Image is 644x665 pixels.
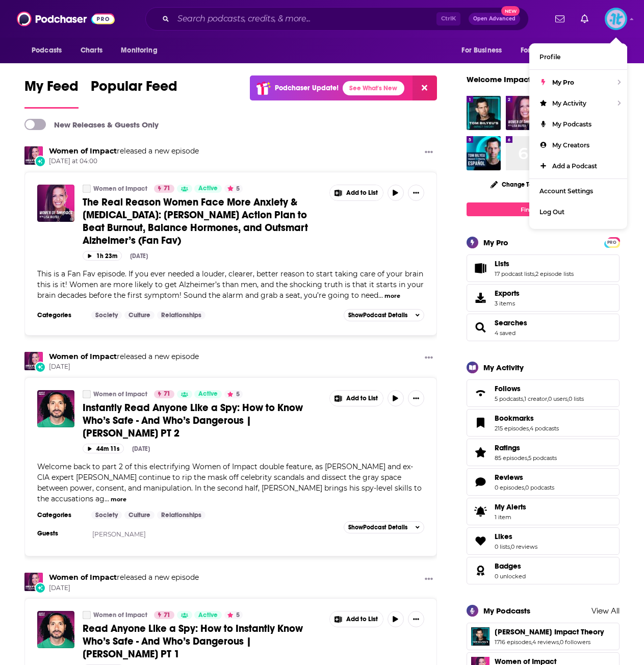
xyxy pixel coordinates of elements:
a: Lists [470,261,491,275]
h3: Categories [37,511,83,519]
a: [PERSON_NAME] [92,530,146,538]
span: My Alerts [495,502,526,511]
a: Badges [495,561,526,571]
a: 1716 episodes [495,638,531,646]
a: 0 reviews [511,543,537,550]
span: Lists [467,254,620,282]
span: [DATE] [49,584,199,593]
span: [PERSON_NAME] Impact Theory [495,627,604,636]
img: User Profile [605,8,627,30]
a: The Real Reason Women Face More Anxiety & [MEDICAL_DATA]: [PERSON_NAME] Action Plan to Beat Burno... [83,196,322,247]
a: Lists [495,259,574,268]
h3: released a new episode [49,352,199,362]
span: Welcome back to part 2 of this electrifying Women of Impact double feature, as [PERSON_NAME] and ... [37,462,422,503]
button: Show More Button [408,390,424,406]
span: [DATE] [49,363,199,371]
span: Profile [539,53,560,61]
div: [DATE] [130,252,148,260]
span: PRO [606,239,618,246]
span: My Feed [24,78,79,101]
a: Relationships [157,311,205,319]
span: Badges [467,557,620,584]
a: Ratings [470,445,491,459]
span: Log Out [539,208,564,216]
img: Podchaser - Follow, Share and Rate Podcasts [17,9,115,29]
a: Reviews [495,473,554,482]
a: Add a Podcast [529,156,627,176]
span: My Activity [552,99,586,107]
span: 3 items [495,300,520,307]
a: 0 unlocked [495,573,526,580]
div: New Episode [35,156,46,167]
span: , [523,395,524,402]
a: New Releases & Guests Only [24,119,159,130]
span: Popular Feed [91,78,177,101]
a: Tom Bilyeu's Impact Theory [495,627,604,636]
a: Profile [529,46,627,67]
span: My Alerts [470,504,491,519]
div: New Episode [35,582,46,594]
a: 0 lists [569,395,584,402]
a: 17 podcast lists [495,270,534,277]
span: Show Podcast Details [348,312,407,319]
div: My Activity [483,363,524,372]
a: Relationships [157,511,205,519]
a: My Feed [24,78,79,109]
button: open menu [24,41,75,60]
a: Tom Bilyeu Español [467,136,501,170]
div: My Podcasts [483,606,530,616]
button: 5 [224,185,243,193]
span: Ratings [467,439,620,466]
a: 0 episodes [495,484,524,491]
span: My Creators [552,141,589,149]
a: Culture [124,511,154,519]
span: 0 followers [559,638,590,646]
img: Tom Bilyeu's Impact Theory [467,96,501,130]
h3: Guests [37,529,83,538]
h3: released a new episode [49,573,199,582]
span: Show Podcast Details [348,524,407,531]
a: Ratings [495,443,557,452]
a: The Real Reason Women Face More Anxiety & Depression: Dr. Amen’s Action Plan to Beat Burnout, Bal... [37,185,74,222]
span: Active [198,610,218,621]
div: Search podcasts, credits, & more... [145,7,529,31]
a: Finish My Top 8 [467,202,620,216]
span: Exports [495,289,520,298]
a: Likes [470,534,491,548]
a: 71 [154,390,174,398]
a: Women of Impact [49,352,117,361]
a: 2 episode lists [535,270,574,277]
button: 5 [224,390,243,398]
span: ... [378,291,383,300]
button: 44m 11s [83,444,124,453]
span: Instantly Read Anyone Like a Spy: How to Know Who’s Safe - And Who’s Dangerous | [PERSON_NAME] PT 2 [83,401,303,440]
button: Open AdvancedNew [469,13,520,25]
span: For Podcasters [521,43,570,58]
a: Active [194,390,222,398]
span: The Real Reason Women Face More Anxiety & [MEDICAL_DATA]: [PERSON_NAME] Action Plan to Beat Burno... [83,196,308,247]
img: Women of Impact [24,146,43,165]
a: See What's New [343,81,404,95]
span: , [534,270,535,277]
a: Women of Impact [93,390,147,398]
a: Women of Impact [24,573,43,591]
span: 71 [164,184,170,194]
button: Show More Button [330,611,383,627]
button: 1h 23m [83,251,122,261]
span: , [559,638,560,646]
img: Read Anyone Like a Spy: How to Instantly Know Who’s Safe - And Who’s Dangerous | Andrew Bustamant... [37,611,74,648]
span: Podcasts [32,43,62,58]
a: Reviews [470,475,491,489]
button: Change Top 8 [484,178,548,191]
a: Bookmarks [470,416,491,430]
a: Active [194,611,222,619]
span: , [568,395,569,402]
img: Instantly Read Anyone Like a Spy: How to Know Who’s Safe - And Who’s Dangerous | Andrew Bustamant... [37,390,74,427]
a: 4 reviews [532,638,559,646]
input: Search podcasts, credits, & more... [173,11,436,27]
a: Bookmarks [495,414,559,423]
